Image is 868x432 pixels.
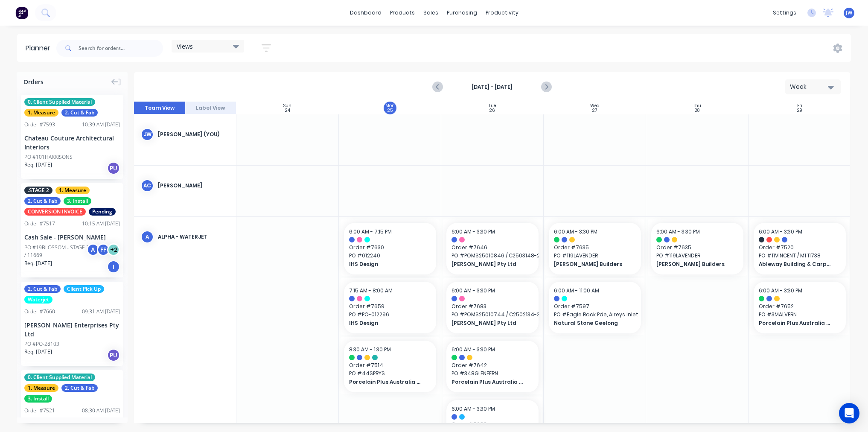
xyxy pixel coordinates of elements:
[349,346,391,353] span: 8:30 AM - 1:30 PM
[24,340,59,348] div: PO #PO-28103
[656,252,738,260] span: PO # 119LAVENDER
[24,208,86,216] span: CONVERSION INVOICE
[759,260,833,268] span: Ableway Building & Carpentry
[489,103,496,108] div: Tue
[283,103,291,108] div: Sun
[107,243,120,256] div: + 2
[24,109,58,117] span: 1. Measure
[419,6,443,19] div: sales
[82,407,120,414] div: 08:30 AM [DATE]
[451,228,495,235] span: 6:00 AM - 3:30 PM
[349,319,423,327] span: IHS Design
[349,287,393,294] span: 7:15 AM - 8:00 AM
[158,182,229,190] div: [PERSON_NAME]
[451,311,533,318] span: PO # POMS25010744 / C2502134-3
[554,287,599,294] span: 6:00 AM - 11:00 AM
[185,102,236,114] button: Label View
[759,244,841,251] span: Order # 7520
[82,121,120,128] div: 10:39 AM [DATE]
[141,179,154,192] div: AC
[554,311,636,318] span: PO # Eagle Rock Pde, Aireys Inlet
[346,6,386,19] a: dashboard
[158,131,229,138] div: [PERSON_NAME] (You)
[24,187,52,194] span: .STAGE 2
[451,319,525,327] span: [PERSON_NAME] Pty Ltd
[759,303,841,310] span: Order # 7652
[759,228,802,235] span: 6:00 AM - 3:30 PM
[97,243,110,256] div: FF
[24,197,61,205] span: 2. Cut & Fab
[55,187,90,194] span: 1. Measure
[349,378,423,386] span: Porcelain Plus Australia Pty Ltd
[451,260,525,268] span: [PERSON_NAME] Pty Ltd
[554,244,636,251] span: Order # 7635
[24,296,52,304] span: Waterjet
[759,252,841,260] span: PO # 11VINCENT / M1 11738
[349,362,431,369] span: Order # 7514
[451,405,495,412] span: 6:00 AM - 3:30 PM
[158,233,229,241] div: Alpha - Waterjet
[141,128,154,141] div: JW
[451,362,533,369] span: Order # 7642
[554,319,628,327] span: Natural Stone Geelong
[107,162,120,175] div: PU
[797,103,802,108] div: Fri
[759,287,802,294] span: 6:00 AM - 3:30 PM
[554,260,628,268] span: [PERSON_NAME] Builders
[554,303,636,310] span: Order # 7597
[451,370,533,377] span: PO # 348GLENFERN
[790,82,829,91] div: Week
[451,244,533,251] span: Order # 7646
[24,260,52,267] span: Req. [DATE]
[24,233,120,242] div: Cash Sale - [PERSON_NAME]
[554,228,597,235] span: 6:00 AM - 3:30 PM
[349,252,431,260] span: PO # 012240
[24,384,58,392] span: 1. Measure
[592,108,597,113] div: 27
[24,308,55,315] div: Order # 7660
[285,108,290,113] div: 24
[349,311,431,318] span: PO # PO-012296
[349,260,423,268] span: IHS Design
[64,197,91,205] span: 3. Install
[839,403,859,423] div: Open Intercom Messenger
[451,287,495,294] span: 6:00 AM - 3:30 PM
[24,348,52,356] span: Req. [DATE]
[451,252,533,260] span: PO # POMS25010846 / C2503148-2
[82,308,120,315] div: 09:31 AM [DATE]
[141,231,154,243] div: A
[24,407,55,414] div: Order # 7521
[349,370,431,377] span: PO # 44SPRYS
[785,79,841,94] button: Week
[24,153,73,161] div: PO #101HARRISONS
[846,9,852,17] span: JW
[451,378,525,386] span: Porcelain Plus Australia Pty Ltd
[23,77,44,86] span: Orders
[481,6,523,19] div: productivity
[590,103,600,108] div: Wed
[64,285,104,293] span: Client Pick Up
[656,260,730,268] span: [PERSON_NAME] Builders
[15,6,28,19] img: Factory
[349,303,431,310] span: Order # 7659
[695,108,699,113] div: 28
[134,102,185,114] button: Team View
[87,243,99,256] div: A
[26,43,55,53] div: Planner
[759,311,841,318] span: PO # 3MALVERN
[449,83,535,91] strong: [DATE] - [DATE]
[451,421,533,429] span: Order # 7688
[349,228,392,235] span: 6:00 AM - 7:15 PM
[443,6,481,19] div: purchasing
[82,220,120,228] div: 10:15 AM [DATE]
[656,228,700,235] span: 6:00 AM - 3:30 PM
[797,108,802,113] div: 29
[61,109,98,117] span: 2. Cut & Fab
[451,303,533,310] span: Order # 7683
[554,252,636,260] span: PO # 119LAVENDER
[349,244,431,251] span: Order # 7630
[24,220,55,228] div: Order # 7517
[79,40,163,57] input: Search for orders...
[387,108,393,113] div: 25
[24,395,52,403] span: 3. Install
